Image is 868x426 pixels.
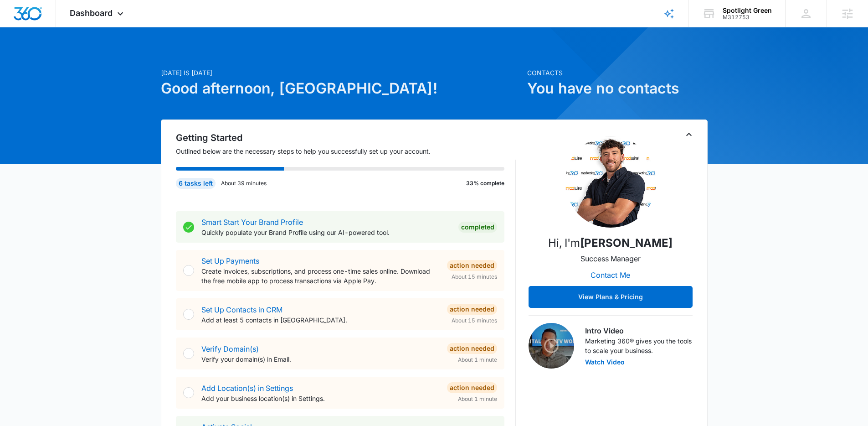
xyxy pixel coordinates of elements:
[580,236,673,249] strong: [PERSON_NAME]
[585,359,625,365] button: Watch Video
[452,273,497,281] span: About 15 minutes
[565,136,656,228] img: Jacob Gallahan
[580,253,641,264] p: Success Manager
[527,68,708,78] p: Contacts
[683,129,694,140] button: Toggle Collapse
[548,235,673,251] p: Hi, I'm
[447,304,497,315] div: Action Needed
[201,218,303,227] a: Smart Start Your Brand Profile
[201,354,440,364] p: Verify your domain(s) in Email.
[452,317,497,325] span: About 15 minutes
[447,260,497,271] div: Action Needed
[585,325,693,336] h3: Intro Video
[201,266,440,286] p: Create invoices, subscriptions, and process one-time sales online. Download the free mobile app t...
[581,264,639,286] button: Contact Me
[458,395,497,403] span: About 1 minute
[70,8,113,18] span: Dashboard
[585,336,693,355] p: Marketing 360® gives you the tools to scale your business.
[161,78,522,99] h1: Good afternoon, [GEOGRAPHIC_DATA]!
[466,179,504,187] p: 33% complete
[529,286,693,308] button: View Plans & Pricing
[201,384,293,393] a: Add Location(s) in Settings
[201,344,259,353] a: Verify Domain(s)
[201,228,451,237] p: Quickly populate your Brand Profile using our AI-powered tool.
[723,14,772,21] div: account id
[201,315,440,325] p: Add at least 5 contacts in [GEOGRAPHIC_DATA].
[176,131,516,145] h2: Getting Started
[458,356,497,364] span: About 1 minute
[447,382,497,393] div: Action Needed
[201,394,440,403] p: Add your business location(s) in Settings.
[201,305,282,314] a: Set Up Contacts in CRM
[161,68,522,78] p: [DATE] is [DATE]
[447,343,497,354] div: Action Needed
[176,178,216,189] div: 6 tasks left
[176,146,516,156] p: Outlined below are the necessary steps to help you successfully set up your account.
[723,7,772,14] div: account name
[529,323,574,369] img: Intro Video
[527,78,708,99] h1: You have no contacts
[201,256,259,265] a: Set Up Payments
[458,222,497,233] div: Completed
[221,179,267,187] p: About 39 minutes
